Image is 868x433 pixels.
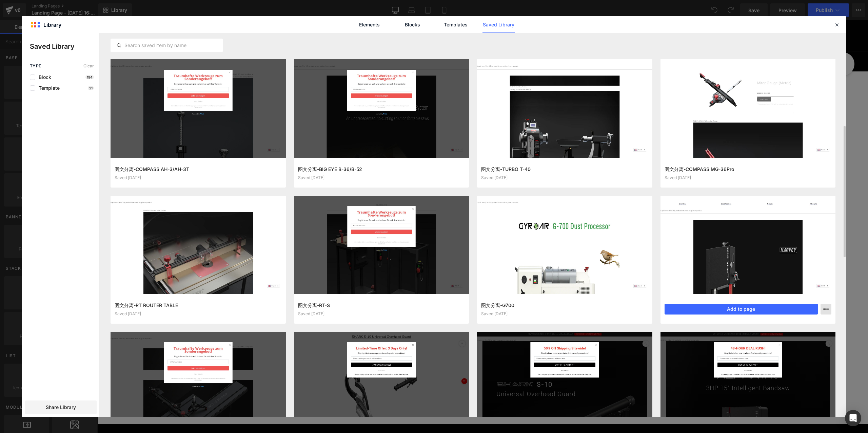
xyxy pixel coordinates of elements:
a: PRODUCTS [192,31,239,51]
span: Template [35,85,60,91]
p: Start building your page [193,121,578,129]
div: Saved [DATE] [115,311,282,316]
div: Saved [DATE] [298,175,465,180]
a: REVIEWS [388,31,433,51]
h3: 图文分离-G700 [481,302,648,309]
div: Saved [DATE] [298,311,465,316]
span: REVIEWS [403,38,427,45]
a: Blocks [396,16,429,33]
p: Saved Library [30,41,99,51]
a: SERIES [240,31,278,51]
p: or Drag & Drop elements from left sidebar [193,222,578,227]
a: ACCESSORIES [279,31,335,51]
span: Share Library [46,404,76,411]
div: Saved [DATE] [481,311,648,316]
h3: 图文分离-COMPASS MG-36Pro [665,166,832,173]
p: 21 [88,86,94,90]
h3: 图文分离-COMPASS AH-3/AH-3T [115,166,282,173]
a: ABOUT US [434,31,480,51]
h3: 图文分离-TURBO T-40 [481,166,648,173]
div: Saved [DATE] [665,175,832,180]
a: Explore Template [355,203,416,217]
span: ACCESSORIES [285,38,321,45]
a: Saved Library [482,16,515,33]
h3: 图文分离-RT-S [298,302,465,309]
button: Add to page [665,304,818,315]
div: Open Intercom Messenger [845,410,861,426]
h3: 图文分离-BIG EYE B-36/B-52 [298,166,465,173]
img: Harvey Woodworking (CA) [192,7,280,24]
span: Clear [83,64,94,68]
span: ABOUT US [440,38,467,45]
a: Templates [439,16,472,33]
a: Elements [353,16,386,33]
span: Block [35,74,51,80]
a: WORK STATION [335,31,387,51]
div: Saved [DATE] [481,175,648,180]
div: Saved [DATE] [115,175,282,180]
span: PRODUCTS [199,38,226,45]
a: Account [558,31,582,51]
input: Search saved item by name [111,41,222,49]
span: Type [30,64,41,68]
p: 194 [85,75,94,79]
span: WORK STATION [342,38,380,45]
h3: 图文分离-RT ROUTER TABLE [115,302,282,309]
span: SERIES [246,38,265,45]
